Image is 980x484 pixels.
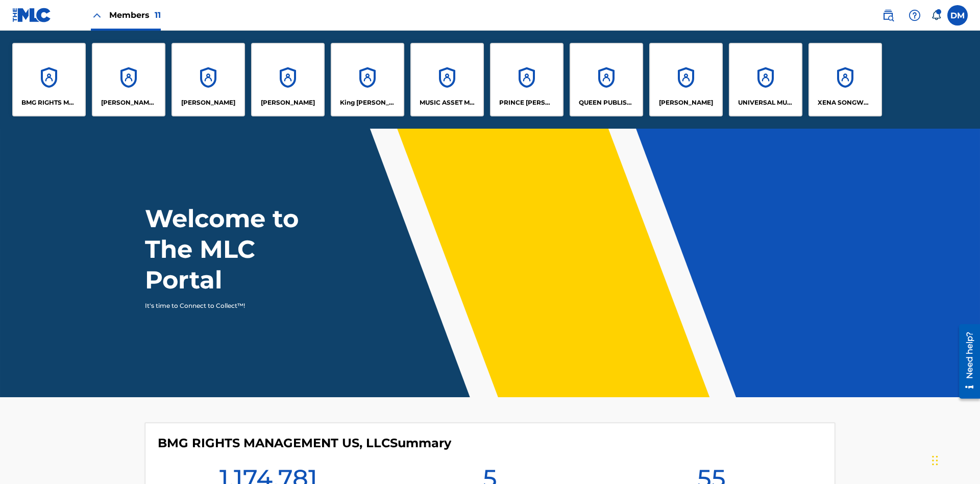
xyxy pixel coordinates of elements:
p: It's time to Connect to Collect™! [145,301,322,310]
div: Help [904,5,925,26]
img: MLC Logo [12,8,52,22]
a: AccountsQUEEN PUBLISHA [570,43,643,116]
a: Public Search [878,5,898,26]
span: Members [109,9,161,21]
p: RONALD MCTESTERSON [659,98,713,107]
a: AccountsKing [PERSON_NAME] [331,43,404,116]
p: EYAMA MCSINGER [261,98,315,107]
div: Drag [932,445,938,476]
img: Close [91,9,103,21]
a: Accounts[PERSON_NAME] SONGWRITER [92,43,165,116]
a: Accounts[PERSON_NAME] [649,43,723,116]
a: AccountsBMG RIGHTS MANAGEMENT US, LLC [12,43,86,116]
img: help [909,9,921,21]
p: PRINCE MCTESTERSON [499,98,555,107]
h4: BMG RIGHTS MANAGEMENT US, LLC [158,435,451,451]
div: Notifications [931,10,941,20]
h1: Welcome to The MLC Portal [145,203,336,295]
a: Accounts[PERSON_NAME] [171,43,245,116]
p: QUEEN PUBLISHA [579,98,634,107]
a: Accounts[PERSON_NAME] [251,43,325,116]
a: AccountsXENA SONGWRITER [808,43,882,116]
p: ELVIS COSTELLO [181,98,235,107]
iframe: Resource Center [951,320,980,404]
p: BMG RIGHTS MANAGEMENT US, LLC [21,98,77,107]
a: AccountsMUSIC ASSET MANAGEMENT (MAM) [410,43,484,116]
span: 11 [155,10,161,20]
a: AccountsUNIVERSAL MUSIC PUB GROUP [729,43,802,116]
p: CLEO SONGWRITER [101,98,157,107]
a: AccountsPRINCE [PERSON_NAME] [490,43,563,116]
img: search [882,9,894,21]
p: UNIVERSAL MUSIC PUB GROUP [738,98,794,107]
p: XENA SONGWRITER [818,98,873,107]
div: User Menu [947,5,968,26]
p: King McTesterson [340,98,396,107]
p: MUSIC ASSET MANAGEMENT (MAM) [420,98,475,107]
iframe: Chat Widget [929,435,980,484]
